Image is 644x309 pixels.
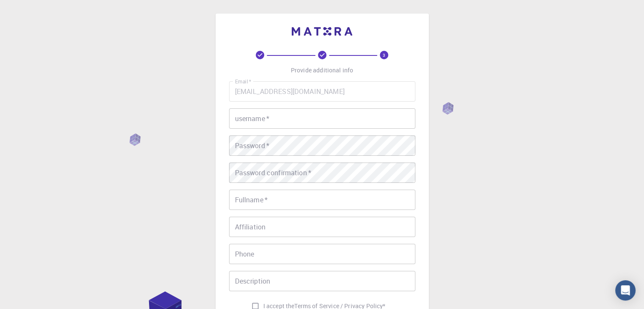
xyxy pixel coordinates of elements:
[615,280,636,301] div: Open Intercom Messenger
[383,52,385,58] text: 3
[235,78,251,85] label: Email
[291,66,353,74] p: Provide additional info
